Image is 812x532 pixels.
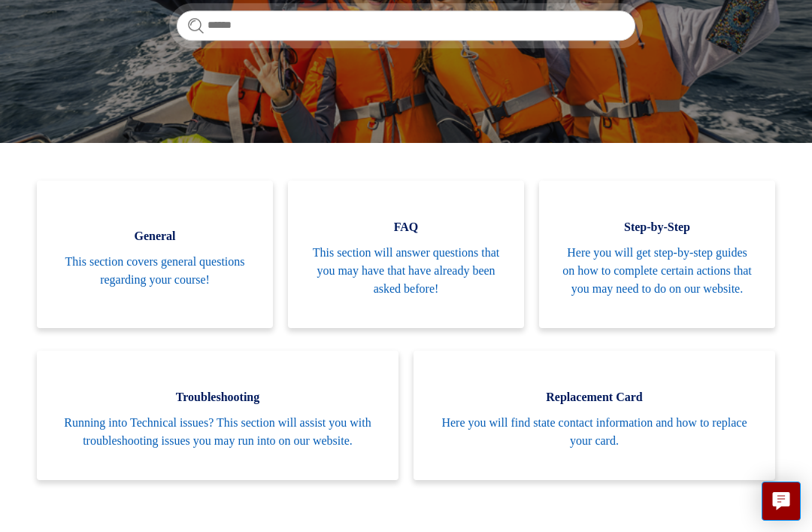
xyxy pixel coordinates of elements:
a: General This section covers general questions regarding your course! [37,181,273,328]
span: Here you will find state contact information and how to replace your card. [436,414,753,450]
span: Running into Technical issues? This section will assist you with troubleshooting issues you may r... [59,414,376,450]
span: This section will answer questions that you may have that have already been asked before! [311,244,501,298]
a: Troubleshooting Running into Technical issues? This section will assist you with troubleshooting ... [37,351,398,480]
span: This section covers general questions regarding your course! [59,253,250,289]
span: Here you will get step-by-step guides on how to complete certain actions that you may need to do ... [562,244,753,298]
span: General [59,227,250,245]
span: Step-by-Step [562,218,753,236]
a: Replacement Card Here you will find state contact information and how to replace your card. [414,351,775,480]
span: Troubleshooting [59,388,376,406]
button: Live chat [762,482,801,521]
span: Replacement Card [436,388,753,406]
input: Search [177,11,635,41]
a: FAQ This section will answer questions that you may have that have already been asked before! [288,181,524,328]
span: FAQ [311,218,501,236]
a: Step-by-Step Here you will get step-by-step guides on how to complete certain actions that you ma... [539,181,775,328]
